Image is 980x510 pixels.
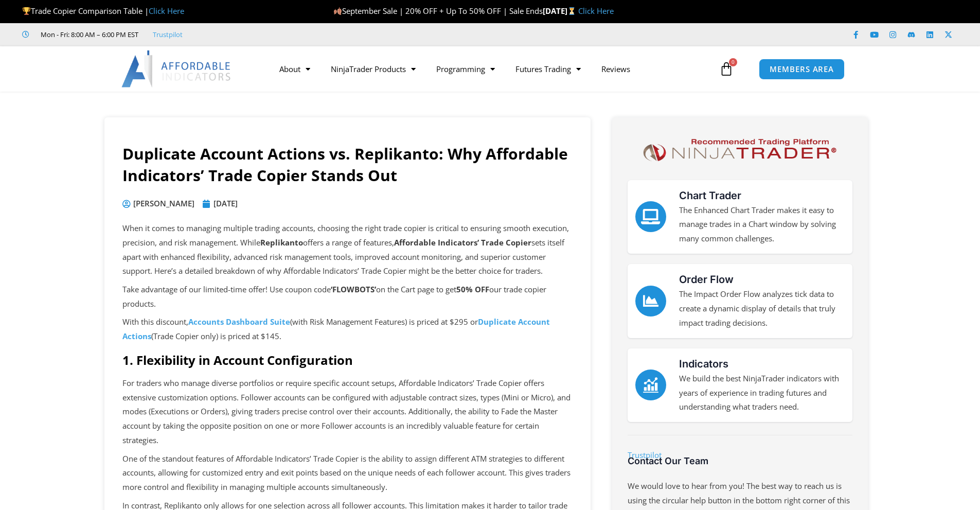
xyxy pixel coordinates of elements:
a: Order Flow [679,273,734,286]
a: Reviews [591,57,640,81]
a: Futures Trading [505,57,591,81]
p: One of the standout features of Affordable Indicators’ Trade Copier is the ability to assign diff... [122,452,573,495]
span: MEMBERS AREA [770,65,834,73]
strong: Replikanto [260,237,303,248]
span: September Sale | 20% OFF + Up To 50% OFF | Sale Ends [333,6,543,16]
a: Accounts Dashboard Suite [188,316,290,327]
p: We build the best NinjaTrader indicators with years of experience in trading futures and understa... [679,372,845,415]
nav: Menu [269,57,717,81]
strong: 1. Flexibility in Account Configuration [122,351,353,368]
a: Chart Trader [679,189,741,202]
span: Mon - Fri: 8:00 AM – 6:00 PM EST [38,28,138,41]
h1: Duplicate Account Actions vs. Replikanto: Why Affordable Indicators’ Trade Copier Stands Out [122,143,573,186]
p: The Enhanced Chart Trader makes it easy to manage trades in a Chart window by solving many common... [679,203,845,247]
a: Order Flow [635,286,666,316]
a: Indicators [679,358,728,370]
img: 🏆 [23,7,30,15]
a: Trustpilot [628,450,662,460]
span: Trade Copier Comparison Table | [22,6,184,16]
h3: Contact Our Team [628,455,852,467]
a: 0 [704,54,749,84]
p: The Impact Order Flow analyzes tick data to create a dynamic display of details that truly impact... [679,287,845,330]
p: Take advantage of our limited-time offer! Use coupon code on the Cart page to get our trade copie... [122,283,573,311]
p: With this discount, (with Risk Management Features) is priced at $295 or (Trade Copier only) is p... [122,315,573,344]
img: LogoAI | Affordable Indicators – NinjaTrader [121,50,232,87]
strong: 50% OFF [456,284,489,294]
p: For traders who manage diverse portfolios or require specific account setups, Affordable Indicato... [122,376,573,448]
a: Click Here [578,6,614,16]
p: When it comes to managing multiple trading accounts, choosing the right trade copier is critical ... [122,221,573,278]
a: About [269,57,320,81]
time: [DATE] [213,198,238,208]
span: 0 [729,58,737,66]
a: NinjaTrader Products [320,57,426,81]
a: Programming [426,57,505,81]
a: Duplicate Account Actions [122,316,550,341]
a: Chart Trader [635,201,666,232]
img: ⏳ [568,7,576,15]
span: [PERSON_NAME] [131,197,194,211]
a: Trustpilot [153,30,183,39]
a: MEMBERS AREA [759,59,845,80]
a: Indicators [635,370,666,400]
img: NinjaTrader Logo | Affordable Indicators – NinjaTrader [638,135,841,165]
b: ‘FLOWBOTS’ [331,284,376,294]
img: 🍂 [334,7,342,15]
strong: Affordable Indicators’ Trade Copier [394,237,531,248]
a: Click Here [149,6,184,16]
strong: [DATE] [543,6,578,16]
